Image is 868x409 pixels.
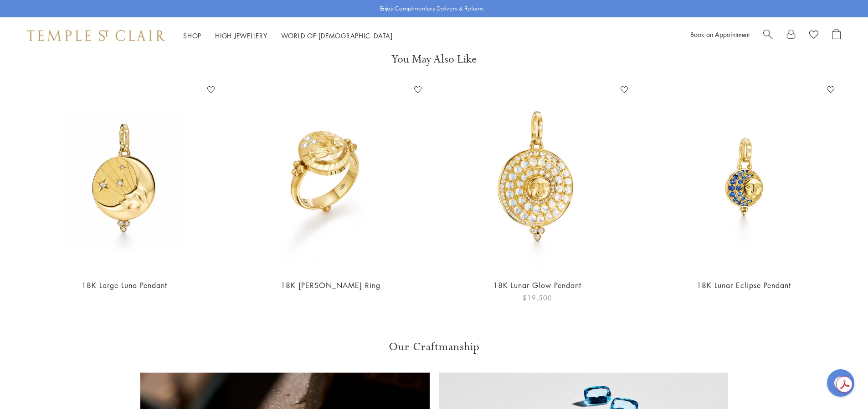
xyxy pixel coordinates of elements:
[215,31,267,40] a: High JewelleryHigh Jewellery
[281,280,380,290] a: 18K [PERSON_NAME] Ring
[236,83,425,271] img: 18K Luna Ring
[690,30,750,39] a: Book an Appointment
[183,30,393,42] nav: Main navigation
[763,29,773,42] a: Search
[140,340,728,354] h3: Our Craftmanship
[82,280,167,290] a: 18K Large Luna Pendant
[183,31,201,40] a: ShopShop
[36,52,832,67] h3: You May Also Like
[809,29,818,42] a: View Wishlist
[30,83,218,271] img: P41816-LUNA30
[281,31,393,40] a: World of [DEMOGRAPHIC_DATA]World of [DEMOGRAPHIC_DATA]
[822,366,859,400] iframe: Gorgias live chat messenger
[493,280,581,290] a: 18K Lunar Glow Pendant
[697,280,791,290] a: 18K Lunar Eclipse Pendant
[443,83,632,271] img: 18K Lunar Glow Pendant
[27,30,165,41] img: Temple St. Clair
[650,83,838,271] img: 18K Lunar Eclipse Pendant
[380,4,483,13] p: Enjoy Complimentary Delivery & Returns
[523,293,552,303] span: $19,500
[832,29,841,42] a: Open Shopping Bag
